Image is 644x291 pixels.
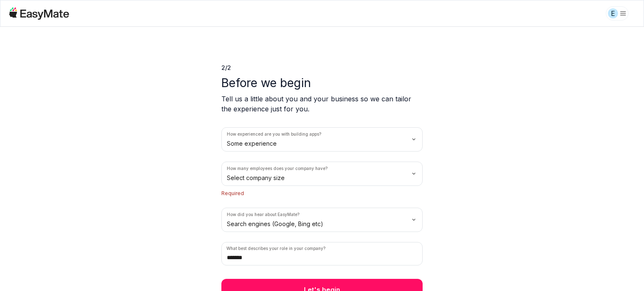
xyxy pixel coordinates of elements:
[221,64,423,72] p: 2 / 2
[608,8,618,18] div: E
[227,165,327,172] label: How many employees does your company have?
[221,189,423,198] p: Required
[221,75,423,90] p: Before we begin
[221,94,423,114] p: Tell us a little about you and your business so we can tailor the experience just for you.
[227,131,321,137] label: How experienced are you with building apps?
[227,211,299,218] label: How did you hear about EasyMate?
